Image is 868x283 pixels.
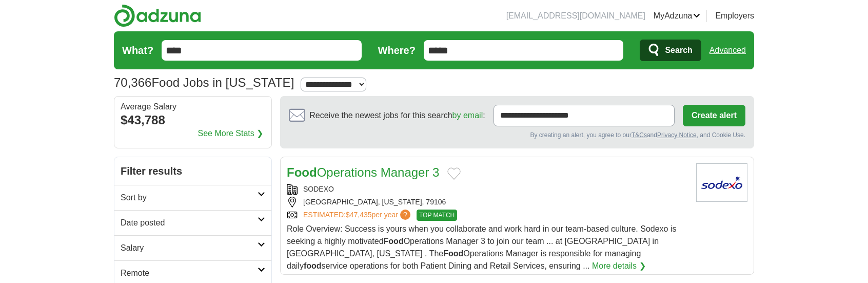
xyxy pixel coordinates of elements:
a: Sort by [114,185,271,210]
span: $47,435 [346,211,372,219]
button: Add to favorite jobs [447,167,461,180]
label: What? [122,43,153,58]
span: 70,366 [114,73,151,92]
a: Salary [114,235,271,260]
a: Date posted [114,210,271,235]
div: [GEOGRAPHIC_DATA], [US_STATE], 79106 [287,197,688,207]
h2: Salary [121,242,258,254]
a: Employers [715,10,754,22]
a: MyAdzuna [654,10,701,22]
button: Create alert [683,105,745,126]
span: Receive the newest jobs for this search : [309,109,485,122]
span: Role Overview: Success is yours when you collaborate and work hard in our team-based culture. Sod... [287,224,676,270]
li: [EMAIL_ADDRESS][DOMAIN_NAME] [506,10,645,22]
a: More details ❯ [592,260,646,272]
button: Search [640,40,701,61]
img: Sodexo logo [696,163,747,202]
strong: Food [287,165,317,179]
label: Where? [378,43,416,58]
a: by email [452,111,483,120]
a: See More Stats ❯ [198,127,264,140]
a: ESTIMATED:$47,435per year? [303,210,412,221]
h1: Food Jobs in [US_STATE] [114,76,294,89]
a: T&Cs [632,131,647,139]
h2: Filter results [114,157,271,185]
a: SODEXO [303,185,334,193]
strong: Food [384,237,404,246]
img: Adzuna logo [114,4,201,27]
a: Advanced [709,40,746,61]
h2: Date posted [121,217,258,229]
span: Search [665,40,692,61]
div: Average Salary [121,103,265,111]
a: FoodOperations Manager 3 [287,165,439,179]
span: TOP MATCH [417,210,457,221]
a: Privacy Notice [657,131,697,139]
h2: Sort by [121,192,258,204]
h2: Remote [121,267,258,279]
div: By creating an alert, you agree to our and , and Cookie Use. [289,130,745,140]
span: ? [400,210,410,220]
strong: food [304,261,322,270]
div: $43,788 [121,111,265,129]
strong: Food [443,249,463,258]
